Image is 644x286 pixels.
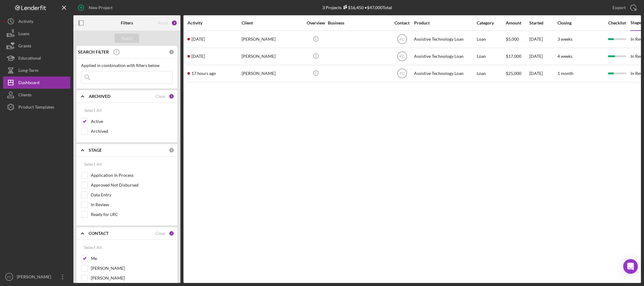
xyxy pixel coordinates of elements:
[18,15,33,29] div: Activity
[81,241,105,254] button: Select All
[73,2,119,14] button: New Project
[3,89,70,101] button: Clients
[557,54,572,59] time: 4 weeks
[242,65,303,82] div: [PERSON_NAME]
[506,54,521,59] span: $17,000
[3,28,70,40] button: Loans
[529,48,557,65] div: [DATE]
[557,20,603,25] div: Closing
[3,76,70,89] button: Dashboard
[191,54,205,59] time: 2025-09-15 01:23
[91,202,173,208] label: In Review
[477,20,505,25] div: Category
[7,275,11,279] text: FC
[155,231,166,236] div: Clear
[91,118,173,124] label: Active
[414,65,475,82] div: Assistive Technology Loan
[506,20,529,25] div: Amount
[89,2,113,14] div: New Project
[322,5,392,10] div: 3 Projects • $47,000 Total
[18,89,31,102] div: Clients
[169,147,174,153] div: 0
[91,275,173,281] label: [PERSON_NAME]
[623,259,638,274] div: Open Intercom Messenger
[390,20,413,25] div: Contact
[15,271,55,284] div: [PERSON_NAME]
[169,94,174,99] div: 1
[477,31,505,47] div: Loan
[171,20,177,26] div: 2
[242,48,303,65] div: [PERSON_NAME]
[604,20,630,25] div: Checklist
[121,34,133,43] div: Apply
[529,20,557,25] div: Started
[328,20,389,25] div: Business
[304,20,327,25] div: Overview
[400,72,405,76] text: FC
[91,255,173,262] label: Me
[18,52,41,66] div: Educational
[414,20,475,25] div: Product
[506,71,521,76] span: $25,000
[3,40,70,52] button: Grants
[115,34,139,43] button: Apply
[242,31,303,47] div: [PERSON_NAME]
[89,231,109,236] b: CONTACT
[89,148,102,153] b: STAGE
[84,241,102,254] div: Select All
[3,52,70,64] button: Educational
[529,65,557,82] div: [DATE]
[529,31,557,47] div: [DATE]
[121,20,133,25] b: Filters
[158,20,168,25] div: Reset
[18,40,31,54] div: Grants
[18,64,39,78] div: Long-Term
[81,104,105,117] button: Select All
[400,37,405,42] text: FC
[155,94,166,99] div: Clear
[187,20,241,25] div: Activity
[3,271,70,283] button: FC[PERSON_NAME]
[89,94,110,99] b: ARCHIVED
[477,65,505,82] div: Loan
[242,20,303,25] div: Client
[3,64,70,76] button: Long-Term
[91,192,173,198] label: Data Entry
[557,71,573,76] time: 1 month
[91,182,173,188] label: Approved Not Disbursed
[18,76,39,90] div: Dashboard
[3,101,70,113] button: Product Templates
[400,54,405,59] text: FC
[91,265,173,271] label: [PERSON_NAME]
[342,5,364,10] div: $16,450
[191,37,205,42] time: 2025-09-10 01:35
[78,50,109,54] b: SEARCH FILTER
[81,158,105,170] button: Select All
[18,28,29,41] div: Loans
[3,15,70,28] button: Activity
[613,2,626,14] div: Export
[18,101,54,115] div: Product Templates
[414,31,475,47] div: Assistive Technology Loan
[84,104,102,117] div: Select All
[191,71,216,76] time: 2025-09-18 04:57
[506,36,519,42] span: $5,000
[557,36,572,42] time: 3 weeks
[91,172,173,178] label: Application In Process
[84,158,102,170] div: Select All
[414,48,475,65] div: Assistive Technology Loan
[477,48,505,65] div: Loan
[169,49,174,55] div: 0
[91,128,173,134] label: Archived
[606,2,641,14] button: Export
[81,63,173,68] div: Applied in combination with filters below
[91,211,173,217] label: Ready for LRC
